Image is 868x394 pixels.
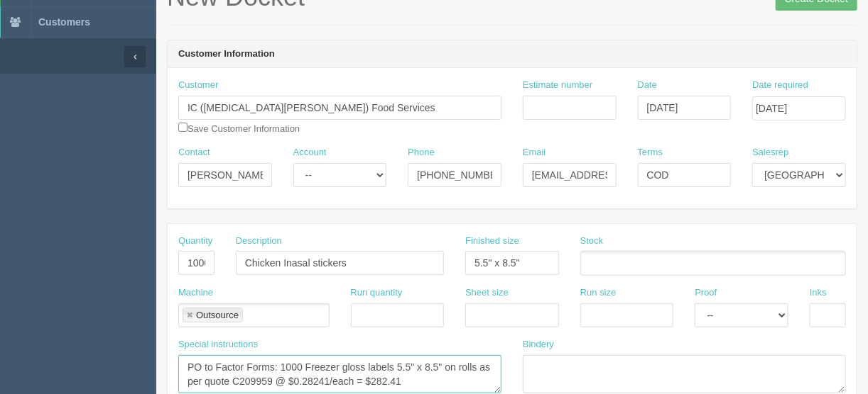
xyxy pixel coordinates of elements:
label: Date required [752,79,808,92]
label: Machine [178,286,213,300]
label: Customer [178,79,218,92]
label: Bindery [523,338,554,351]
label: Date [638,79,657,92]
textarea: PO to Factor Forms: 1000 Freezer gloss labels 5.5" x 8.5" on rolls as per quote C208822 @ $0.3770... [178,355,501,393]
span: Customers [38,16,90,28]
label: Run size [580,286,617,300]
label: Phone [408,146,435,159]
label: Terms [638,146,663,159]
label: Salesrep [752,146,788,159]
label: Contact [178,146,210,159]
label: Quantity [178,235,212,248]
div: Outsource [196,310,239,320]
header: Customer Information [168,40,857,69]
label: Finished size [465,235,519,248]
label: Run quantity [351,286,403,300]
label: Inks [810,286,827,300]
label: Account [293,146,327,159]
label: Estimate number [523,79,592,92]
label: Proof [695,286,717,300]
label: Email [523,146,546,159]
label: Description [236,235,282,248]
label: Sheet size [465,286,509,300]
label: Stock [580,235,604,248]
div: Save Customer Information [178,79,501,135]
label: Special instructions [178,338,258,351]
input: Enter customer name [178,96,501,120]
